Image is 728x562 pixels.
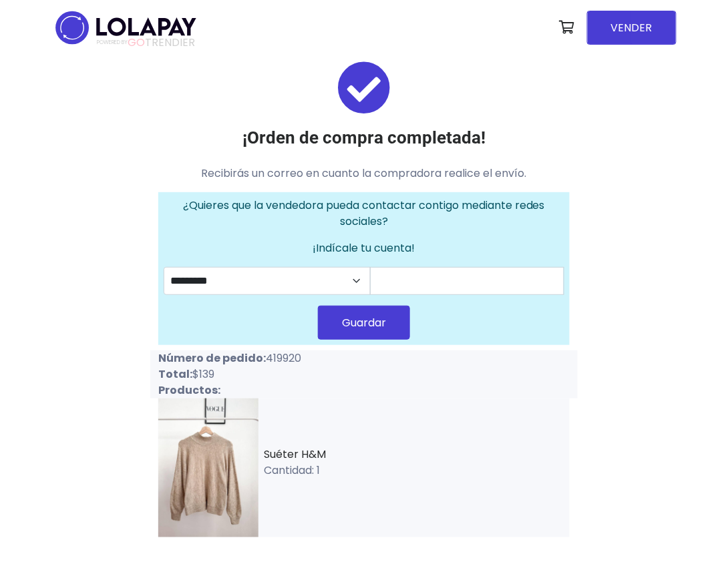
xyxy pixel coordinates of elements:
[51,7,200,49] img: logo
[158,398,258,537] img: small_1759445151744.jpeg
[264,463,570,479] p: Cantidad: 1
[158,166,570,182] p: Recibirás un correo en cuanto la compradora realice el envío.
[587,11,677,45] a: VENDER
[158,350,356,366] p: 419920
[158,382,220,398] strong: Productos:
[97,37,195,49] span: TRENDIER
[158,350,266,366] strong: Número de pedido:
[164,198,564,230] p: ¿Quieres que la vendedora pueda contactar contigo mediante redes sociales?
[158,366,192,382] strong: Total:
[97,39,128,46] span: POWERED BY
[128,35,145,50] span: GO
[158,127,570,148] h3: ¡Orden de compra completada!
[158,366,356,382] p: $139
[318,306,410,340] button: Guardar
[264,447,326,462] a: Suéter H&M
[164,240,564,256] p: ¡Indícale tu cuenta!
